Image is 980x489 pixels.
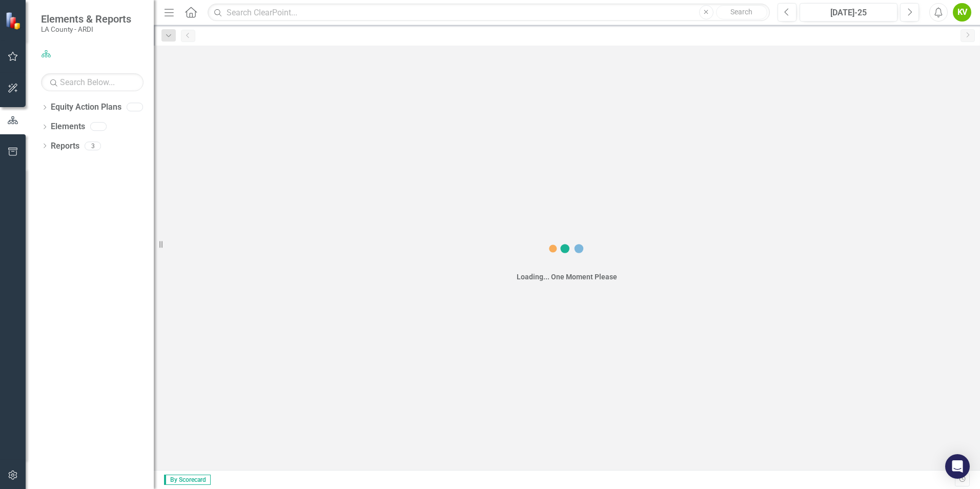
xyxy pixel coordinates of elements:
span: Search [730,8,752,16]
a: Elements [51,121,85,133]
div: Loading... One Moment Please [517,272,617,282]
button: [DATE]-25 [800,3,897,22]
span: Elements & Reports [41,13,131,25]
input: Search ClearPoint... [208,4,770,22]
div: Open Intercom Messenger [945,454,970,479]
div: [DATE]-25 [803,7,894,19]
span: By Scorecard [164,475,211,485]
input: Search Below... [41,73,144,91]
a: Equity Action Plans [51,101,121,113]
button: Search [716,5,767,19]
img: ClearPoint Strategy [5,12,23,30]
div: 3 [85,141,101,150]
a: Reports [51,140,79,152]
small: LA County - ARDI [41,25,131,33]
button: KV [953,3,971,22]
